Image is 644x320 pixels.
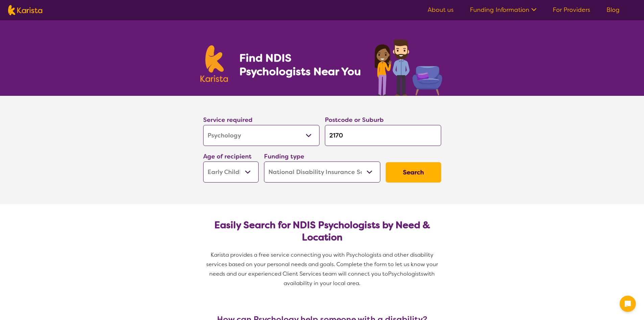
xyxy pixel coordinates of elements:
[553,6,590,14] a: For Providers
[209,219,436,243] h2: Easily Search for NDIS Psychologists by Need & Location
[325,116,384,124] label: Postcode or Suburb
[239,51,364,78] h1: Find NDIS Psychologists Near You
[386,162,441,183] button: Search
[200,45,228,82] img: Karista logo
[428,6,454,14] a: About us
[203,152,252,161] label: Age of recipient
[264,152,304,161] label: Funding type
[206,251,439,277] span: Karista provides a free service connecting you with Psychologists and other disability services b...
[8,5,42,15] img: Karista logo
[606,6,620,14] a: Blog
[470,6,536,14] a: Funding Information
[372,37,444,96] img: psychology
[325,125,441,146] input: Type
[388,270,423,277] span: Psychologists
[203,116,253,124] label: Service required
